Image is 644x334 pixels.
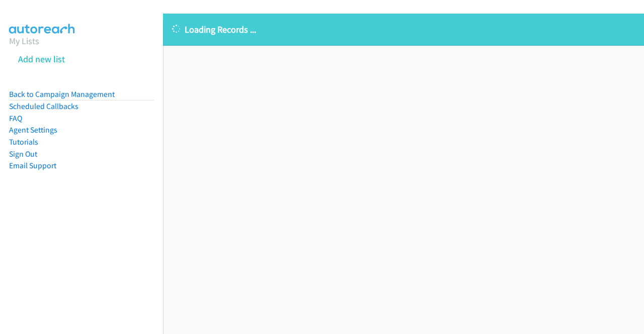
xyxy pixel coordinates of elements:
a: Scheduled Callbacks [9,101,78,111]
a: FAQ [9,114,22,123]
a: Back to Campaign Management [9,89,115,99]
a: Email Support [9,161,56,170]
a: Add new list [18,53,65,65]
a: Tutorials [9,137,38,147]
p: Loading Records ... [172,23,635,36]
a: Sign Out [9,149,37,159]
a: My Lists [9,35,39,47]
a: Agent Settings [9,125,57,135]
